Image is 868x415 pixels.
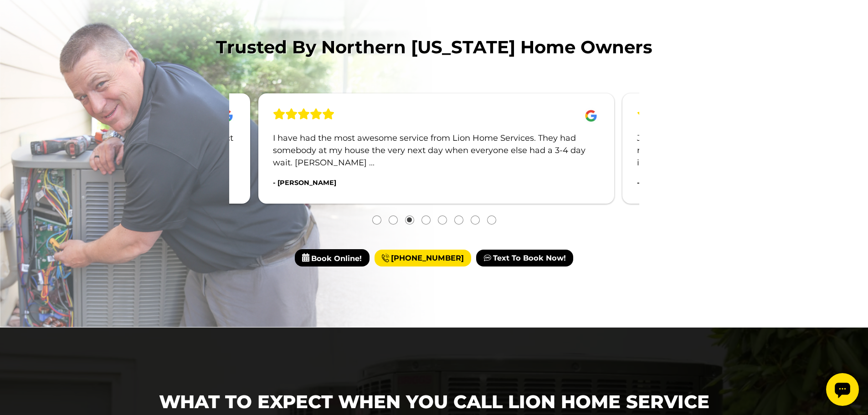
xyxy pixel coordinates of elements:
[295,249,370,266] span: Book Online!
[216,34,652,61] span: Trusted by Northern [US_STATE] Home Owners
[273,132,599,169] p: I have had the most awesome service from Lion Home Services. They had somebody at my house the ve...
[637,179,700,187] span: - [PERSON_NAME]
[583,108,599,124] img: Google Icon
[229,85,639,224] div: carousel
[375,250,472,266] a: [PHONE_NUMBER]
[258,85,614,212] div: slide 3 (centered)
[476,250,573,266] a: Text To Book Now!
[273,179,336,187] span: - [PERSON_NAME]
[4,4,36,36] div: Open chat widget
